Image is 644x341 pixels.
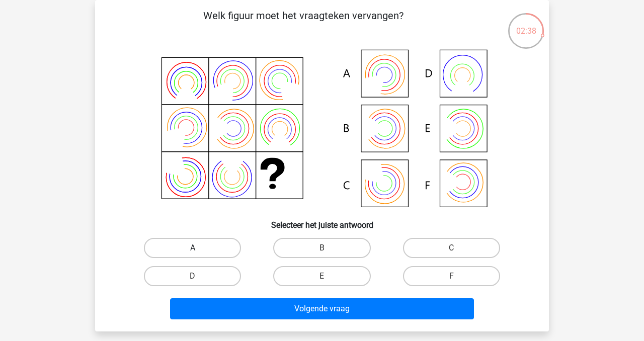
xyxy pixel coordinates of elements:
[144,266,241,286] label: D
[170,298,474,319] button: Volgende vraag
[111,8,495,38] p: Welk figuur moet het vraagteken vervangen?
[507,12,545,37] div: 02:38
[111,212,533,230] h6: Selecteer het juiste antwoord
[144,238,241,258] label: A
[273,266,370,286] label: E
[403,266,500,286] label: F
[403,238,500,258] label: C
[273,238,370,258] label: B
